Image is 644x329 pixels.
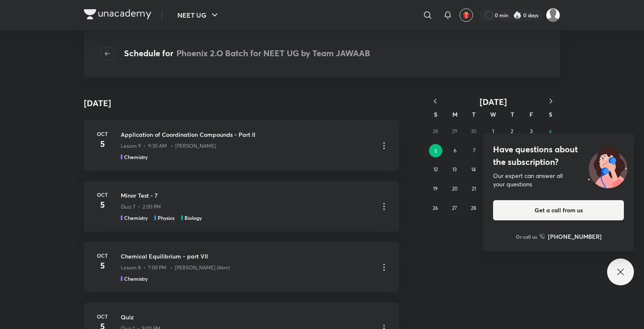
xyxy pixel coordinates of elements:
[546,8,560,22] img: shruti gupta
[505,125,519,138] button: October 2, 2025
[121,252,372,261] h3: Chemical Equilibrium - part VII
[581,143,634,188] img: ttu_illustration_new.svg
[448,163,461,176] button: October 13, 2025
[172,7,225,23] button: NEET UG
[493,200,624,220] button: Get a call from us
[513,11,522,19] img: streak
[530,128,532,134] abbr: October 3, 2025
[511,110,514,118] abbr: Thursday
[525,125,538,138] button: October 3, 2025
[462,11,470,19] img: avatar
[158,214,174,222] h5: Physics
[429,201,442,215] button: October 26, 2025
[121,203,161,211] p: Quiz 7 • 2:00 PM
[84,9,151,21] a: Company Logo
[121,264,230,272] p: Lesson 8 • 7:00 PM • [PERSON_NAME] (Akm)
[121,130,372,139] h3: Application of Coordination Compounds - Part II
[84,181,399,232] a: Oct5Minor Test - 7Quiz 7 • 2:00 PMChemistryPhysicsBiology
[84,9,151,19] img: Company Logo
[94,313,111,320] h6: Oct
[473,147,475,154] abbr: October 7, 2025
[434,147,437,154] abbr: October 5, 2025
[121,142,216,150] p: Lesson 9 • 9:30 AM • [PERSON_NAME]
[448,182,461,196] button: October 20, 2025
[540,232,602,241] a: [PHONE_NUMBER]
[433,205,438,211] abbr: October 26, 2025
[434,166,438,172] abbr: October 12, 2025
[486,125,500,138] button: October 1, 2025
[444,97,542,107] button: [DATE]
[471,166,476,172] abbr: October 14, 2025
[448,201,461,215] button: October 27, 2025
[94,198,111,211] h4: 5
[121,191,372,200] h3: Minor Test - 7
[429,182,442,196] button: October 19, 2025
[184,214,202,222] h5: Biology
[467,144,481,157] button: October 7, 2025
[452,110,457,118] abbr: Monday
[467,182,480,196] button: October 21, 2025
[516,233,537,240] p: Or call us
[492,128,494,134] abbr: October 1, 2025
[124,275,148,282] h5: Chemistry
[452,185,457,192] abbr: October 20, 2025
[530,110,533,118] abbr: Friday
[433,185,438,192] abbr: October 19, 2025
[84,242,399,292] a: Oct5Chemical Equilibrium - part VIILesson 8 • 7:00 PM • [PERSON_NAME] (Akm)Chemistry
[124,47,370,60] h4: Schedule for
[448,144,462,157] button: October 6, 2025
[493,172,624,188] div: Our expert can answer all your questions
[548,232,602,241] h6: [PHONE_NUMBER]
[454,147,457,154] abbr: October 6, 2025
[471,205,476,211] abbr: October 28, 2025
[124,214,148,222] h5: Chemistry
[472,185,476,192] abbr: October 21, 2025
[177,47,370,59] span: Phoenix 2.O Batch for NEET UG by Team JAWAAB
[493,143,624,168] h4: Have questions about the subscription?
[434,110,437,118] abbr: Sunday
[467,201,480,215] button: October 28, 2025
[452,166,457,172] abbr: October 13, 2025
[490,110,496,118] abbr: Wednesday
[429,144,442,157] button: October 5, 2025
[511,128,513,134] abbr: October 2, 2025
[94,138,111,150] h4: 5
[94,191,111,198] h6: Oct
[467,163,480,176] button: October 14, 2025
[460,8,473,22] button: avatar
[121,313,372,321] h3: Quiz
[549,128,552,135] abbr: October 4, 2025
[543,125,557,138] button: October 4, 2025
[84,97,111,110] h4: [DATE]
[472,110,475,118] abbr: Tuesday
[94,252,111,259] h6: Oct
[124,153,148,161] h5: Chemistry
[429,163,442,176] button: October 12, 2025
[94,130,111,138] h6: Oct
[94,259,111,272] h4: 5
[549,110,552,118] abbr: Saturday
[84,120,399,171] a: Oct5Application of Coordination Compounds - Part IILesson 9 • 9:30 AM • [PERSON_NAME]Chemistry
[452,205,457,211] abbr: October 27, 2025
[480,96,507,107] span: [DATE]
